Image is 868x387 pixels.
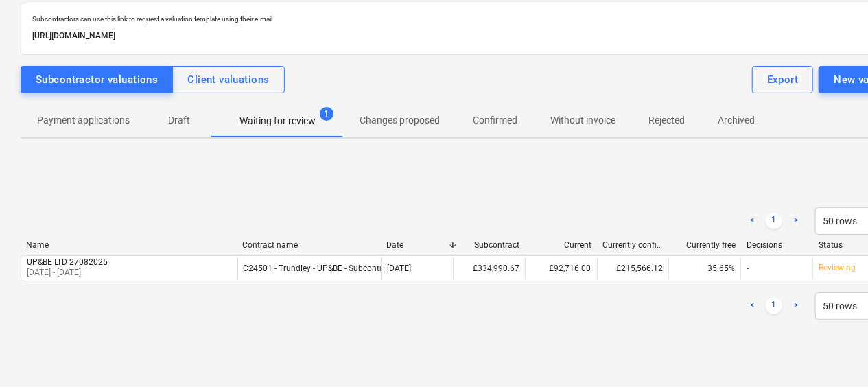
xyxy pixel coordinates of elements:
p: Rejected [648,113,685,128]
div: Contract name [242,240,375,250]
div: Current [530,240,591,250]
div: Subcontractor valuations [36,71,158,89]
div: Currently confirmed total [602,240,664,250]
div: UP&BE LTD 27082025 [27,257,108,267]
button: Subcontractor valuations [21,66,173,93]
a: Next page [788,298,804,314]
div: Date [386,240,447,250]
p: Waiting for review [239,114,316,128]
div: - [747,263,749,273]
a: Previous page [744,298,760,314]
div: £215,566.12 [597,257,669,279]
div: [DATE] [387,263,411,273]
p: Changes proposed [360,113,440,128]
a: Page 1 is your current page [766,298,782,314]
div: Export [767,71,799,89]
span: 35.65% [707,263,735,273]
a: Previous page [744,213,760,229]
p: Confirmed [473,113,517,128]
a: Page 1 is your current page [766,213,782,229]
p: Payment applications [37,113,130,128]
div: Currently free [675,240,736,250]
div: C24501 - Trundley - UP&BE - Subcontract Order [244,263,417,273]
div: £92,716.00 [525,257,597,279]
div: Client valuations [187,71,269,89]
iframe: Chat Widget [799,321,868,387]
span: 1 [320,107,333,121]
div: Name [26,240,231,250]
div: £334,990.67 [453,257,525,279]
p: Archived [718,113,755,128]
p: Draft [163,113,196,128]
button: Export [752,66,814,93]
a: Next page [788,213,804,229]
p: [DATE] - [DATE] [27,267,108,279]
button: Client valuations [172,66,284,93]
p: Without invoice [550,113,615,128]
p: Reviewing [819,262,856,274]
div: Decisions [747,240,808,250]
div: Subcontract [458,240,519,250]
